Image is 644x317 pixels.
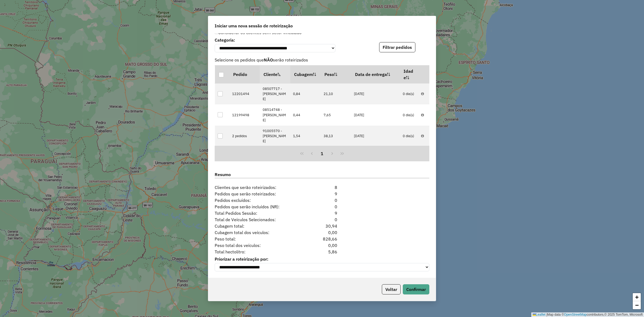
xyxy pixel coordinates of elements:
[303,229,340,236] div: 0,00
[260,104,290,126] td: 08514748 - [PERSON_NAME]
[321,65,351,83] th: Peso
[303,216,340,223] div: 0
[321,104,351,126] td: 7,65
[303,197,340,203] div: 0
[633,293,641,301] a: Zoom in
[303,242,340,249] div: 0,00
[211,249,303,255] span: Total hectolitro:
[635,302,639,308] span: −
[215,37,335,43] label: Categoria:
[351,104,400,126] td: [DATE]
[546,313,547,316] span: |
[633,301,641,309] a: Zoom out
[564,313,587,316] a: OpenStreetMap
[303,184,340,191] div: 8
[290,104,321,126] td: 0,44
[400,65,418,83] th: Idade
[211,203,303,210] span: Pedidos que serão incluídos (NR):
[211,242,303,249] span: Peso total dos veículos:
[215,256,429,262] label: Priorizar a roteirização por:
[215,171,429,178] label: Resumo
[229,126,260,147] td: 2 pedidos
[229,104,260,126] td: 12199498
[211,216,303,223] span: Total de Veículos Selecionados:
[400,126,418,147] td: 0 dia(s)
[290,83,321,104] td: 0,84
[260,65,290,83] th: Cliente
[303,210,340,216] div: 9
[403,284,429,294] button: Confirmar
[351,83,400,104] td: [DATE]
[382,284,401,294] button: Voltar
[533,313,546,316] a: Leaflet
[211,210,303,216] span: Total Pedidos Sessão:
[303,249,340,255] div: 5,86
[400,83,418,104] td: 0 dia(s)
[321,126,351,147] td: 38,13
[229,65,260,83] th: Pedido
[351,65,400,83] th: Data de entrega
[321,83,351,104] td: 21,10
[211,236,303,242] span: Peso total:
[211,229,303,236] span: Cubagem total dos veículos:
[264,57,273,63] strong: NÃO
[635,294,639,300] span: +
[215,23,293,29] span: Iniciar uma nova sessão de roteirização
[211,197,303,203] span: Pedidos excluídos:
[211,191,303,197] span: Pedidos que serão roteirizados:
[379,42,415,52] button: Filtrar pedidos
[303,203,340,210] div: 0
[211,57,433,63] span: Selecione os pedidos que serão roteirizados
[303,223,340,229] div: 30,94
[290,65,321,83] th: Cubagem
[290,126,321,147] td: 1,54
[260,83,290,104] td: 08507717 - [PERSON_NAME]
[351,126,400,147] td: [DATE]
[229,83,260,104] td: 12201494
[303,191,340,197] div: 9
[211,184,303,191] span: Clientes que serão roteirizados:
[303,236,340,242] div: 828,66
[260,126,290,147] td: 91005570 - [PERSON_NAME]
[400,104,418,126] td: 0 dia(s)
[211,223,303,229] span: Cubagem total:
[317,148,327,159] button: 1
[531,312,644,317] div: Map data © contributors,© 2025 TomTom, Microsoft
